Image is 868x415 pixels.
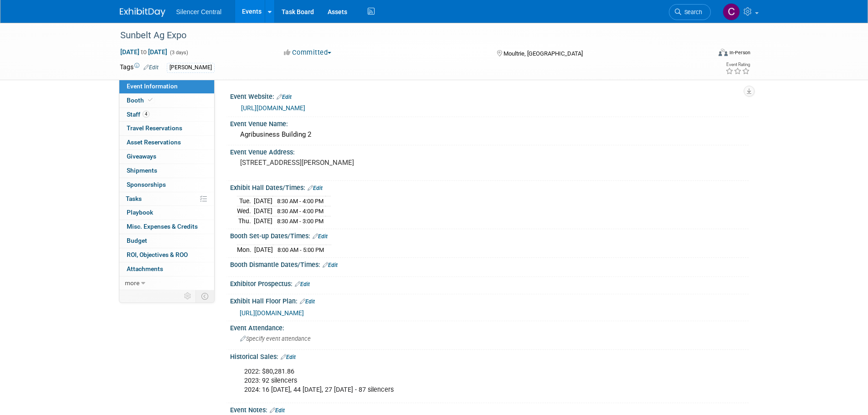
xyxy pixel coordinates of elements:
div: Event Website: [230,90,749,102]
a: Tasks [119,192,214,206]
td: Personalize Event Tab Strip [180,290,196,302]
div: 2022: $80,281.86 2023: 92 silencers 2024: 16 [DATE], 44 [DATE], 27 [DATE] - 87 silencers [238,363,648,399]
a: Shipments [119,164,214,178]
span: more [125,279,139,287]
td: [DATE] [254,245,273,254]
span: 8:30 AM - 4:00 PM [277,208,324,215]
span: Tasks [126,195,142,202]
div: Event Rating [725,62,750,67]
a: Edit [300,298,315,305]
pre: [STREET_ADDRESS][PERSON_NAME] [240,159,436,167]
div: Booth Dismantle Dates/Times: [230,258,749,270]
span: ROI, Objectives & ROO [127,251,188,258]
span: Moultrie, [GEOGRAPHIC_DATA] [503,50,583,57]
td: Tue. [237,196,254,206]
div: Event Venue Address: [230,145,749,157]
td: Wed. [237,206,254,216]
span: Asset Reservations [127,138,181,146]
a: Misc. Expenses & Credits [119,220,214,234]
a: Giveaways [119,150,214,164]
div: Exhibit Hall Floor Plan: [230,294,749,306]
span: Shipments [127,167,157,174]
div: Event Attendance: [230,321,749,333]
img: Cade Cox [723,3,740,20]
span: Specify event attendance [240,335,311,342]
div: Exhibit Hall Dates/Times: [230,181,749,193]
td: Mon. [237,245,254,254]
a: Event Information [119,80,214,93]
div: Booth Set-up Dates/Times: [230,229,749,241]
div: Event Notes: [230,403,749,415]
a: [URL][DOMAIN_NAME] [241,104,305,112]
a: Playbook [119,206,214,220]
a: Edit [144,64,159,71]
span: Booth [127,97,154,104]
span: 4 [143,111,149,118]
a: Edit [281,354,296,360]
span: Search [681,9,702,15]
a: Edit [313,233,328,240]
div: Event Venue Name: [230,117,749,128]
div: Historical Sales: [230,350,749,362]
td: Tags [120,62,159,73]
span: Budget [127,237,147,244]
span: Attachments [127,265,163,272]
a: Budget [119,234,214,248]
span: Misc. Expenses & Credits [127,223,198,230]
span: 8:30 AM - 3:00 PM [277,218,324,225]
img: Format-Inperson.png [719,49,728,56]
td: [DATE] [254,206,272,216]
a: Edit [323,262,338,268]
td: [DATE] [254,196,272,206]
td: [DATE] [254,216,272,225]
a: Attachments [119,262,214,276]
td: Thu. [237,216,254,225]
span: 8:30 AM - 4:00 PM [277,198,324,205]
a: Edit [270,407,285,414]
a: Edit [277,94,292,100]
div: Event Format [657,47,751,61]
a: Edit [308,185,323,191]
span: Travel Reservations [127,124,182,132]
a: ROI, Objectives & ROO [119,248,214,262]
span: Staff [127,111,149,118]
a: Booth [119,94,214,108]
a: Staff4 [119,108,214,122]
a: Sponsorships [119,178,214,192]
img: ExhibitDay [120,8,165,17]
div: Sunbelt Ag Expo [117,27,697,44]
button: Committed [281,48,335,57]
a: Search [669,4,711,20]
span: Giveaways [127,153,156,160]
span: 8:00 AM - 5:00 PM [277,246,324,253]
span: Silencer Central [176,8,222,15]
span: (3 days) [169,50,188,56]
div: Agribusiness Building 2 [237,128,742,142]
span: Playbook [127,209,153,216]
span: Sponsorships [127,181,166,188]
a: Travel Reservations [119,122,214,135]
span: to [139,48,148,56]
a: more [119,277,214,290]
div: [PERSON_NAME] [167,63,215,72]
div: In-Person [729,49,750,56]
div: Exhibitor Prospectus: [230,277,749,289]
span: [DATE] [DATE] [120,48,168,56]
i: Booth reservation complete [148,97,153,102]
a: Asset Reservations [119,136,214,149]
span: Event Information [127,82,178,90]
td: Toggle Event Tabs [195,290,214,302]
a: [URL][DOMAIN_NAME] [240,309,304,317]
a: Edit [295,281,310,287]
